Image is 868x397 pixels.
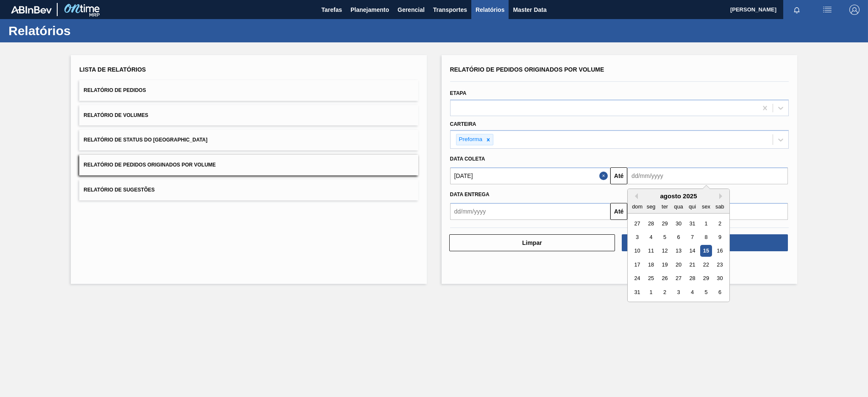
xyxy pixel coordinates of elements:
button: Next Month [719,193,725,199]
div: Choose domingo, 24 de agosto de 2025 [632,273,643,284]
div: Choose segunda-feira, 25 de agosto de 2025 [645,273,657,284]
div: Choose quarta-feira, 13 de agosto de 2025 [673,245,684,257]
div: Choose sexta-feira, 15 de agosto de 2025 [700,245,712,257]
div: Choose terça-feira, 19 de agosto de 2025 [659,259,670,270]
div: Choose quarta-feira, 30 de julho de 2025 [673,218,684,229]
button: Download [622,234,788,251]
div: ter [659,201,670,212]
button: Close [599,167,610,184]
div: Choose terça-feira, 2 de setembro de 2025 [659,286,670,298]
div: Choose sexta-feira, 1 de agosto de 2025 [700,218,712,229]
div: agosto 2025 [628,192,729,200]
div: Preforma [456,134,484,145]
span: Master Data [513,5,546,15]
button: Até [610,203,627,220]
img: Logout [849,5,860,15]
label: Carteira [450,121,476,127]
button: Relatório de Status do [GEOGRAPHIC_DATA] [79,130,418,150]
input: dd/mm/yyyy [450,203,611,220]
div: Choose quinta-feira, 7 de agosto de 2025 [687,231,698,243]
span: Transportes [433,5,467,15]
span: Gerencial [398,5,425,15]
div: Choose segunda-feira, 28 de julho de 2025 [645,218,657,229]
img: userActions [822,5,832,15]
div: qui [687,201,698,212]
div: Choose sábado, 9 de agosto de 2025 [714,231,726,243]
label: Etapa [450,90,467,96]
div: Choose quinta-feira, 14 de agosto de 2025 [687,245,698,257]
span: Tarefas [321,5,342,15]
div: Choose domingo, 17 de agosto de 2025 [632,259,643,270]
div: Choose domingo, 3 de agosto de 2025 [632,231,643,243]
div: Choose sábado, 6 de setembro de 2025 [714,286,726,298]
span: Relatório de Pedidos Originados por Volume [83,162,216,168]
div: Choose quarta-feira, 6 de agosto de 2025 [673,231,684,243]
div: seg [645,201,657,212]
button: Notificações [783,4,810,16]
div: Choose domingo, 31 de agosto de 2025 [632,286,643,298]
button: Relatório de Sugestões [79,180,418,200]
span: Relatórios [476,5,504,15]
div: Choose segunda-feira, 1 de setembro de 2025 [645,286,657,298]
span: Relatório de Sugestões [83,187,155,193]
div: Choose sábado, 30 de agosto de 2025 [714,273,726,284]
div: Choose sexta-feira, 5 de setembro de 2025 [700,286,712,298]
div: Choose terça-feira, 5 de agosto de 2025 [659,231,670,243]
div: Choose quarta-feira, 27 de agosto de 2025 [673,273,684,284]
div: Choose domingo, 10 de agosto de 2025 [632,245,643,257]
span: Planejamento [351,5,389,15]
button: Relatório de Pedidos [79,80,418,101]
div: Choose sábado, 2 de agosto de 2025 [714,218,726,229]
img: TNhmsLtSVTkK8tSr43FrP2fwEKptu5GPRR3wAAAABJRU5ErkJggg== [11,6,52,14]
input: dd/mm/yyyy [450,167,611,184]
div: Choose terça-feira, 12 de agosto de 2025 [659,245,670,257]
div: sex [700,201,712,212]
span: Lista de Relatórios [79,66,146,73]
div: Choose quinta-feira, 31 de julho de 2025 [687,218,698,229]
div: Choose quinta-feira, 28 de agosto de 2025 [687,273,698,284]
div: Choose sexta-feira, 8 de agosto de 2025 [700,231,712,243]
button: Até [610,167,627,184]
div: Choose segunda-feira, 11 de agosto de 2025 [645,245,657,257]
div: month 2025-08 [630,217,726,299]
div: sab [714,201,726,212]
span: Data entrega [450,192,490,197]
div: Choose quarta-feira, 3 de setembro de 2025 [673,286,684,298]
div: Choose quinta-feira, 21 de agosto de 2025 [687,259,698,270]
span: Relatório de Pedidos Originados por Volume [450,66,604,73]
input: dd/mm/yyyy [627,167,788,184]
div: Choose segunda-feira, 4 de agosto de 2025 [645,231,657,243]
div: Choose terça-feira, 29 de julho de 2025 [659,218,670,229]
span: Relatório de Status do [GEOGRAPHIC_DATA] [83,137,207,143]
div: Choose sexta-feira, 29 de agosto de 2025 [700,273,712,284]
div: dom [632,201,643,212]
span: Data coleta [450,156,485,162]
div: Choose sexta-feira, 22 de agosto de 2025 [700,259,712,270]
h1: Relatórios [8,26,159,36]
div: Choose sábado, 23 de agosto de 2025 [714,259,726,270]
div: Choose sábado, 16 de agosto de 2025 [714,245,726,257]
div: Choose domingo, 27 de julho de 2025 [632,218,643,229]
button: Limpar [449,234,615,251]
span: Relatório de Volumes [83,112,148,118]
div: Choose quarta-feira, 20 de agosto de 2025 [673,259,684,270]
button: Relatório de Volumes [79,105,418,126]
div: Choose quinta-feira, 4 de setembro de 2025 [687,286,698,298]
button: Relatório de Pedidos Originados por Volume [79,155,418,175]
div: Choose terça-feira, 26 de agosto de 2025 [659,273,670,284]
span: Relatório de Pedidos [83,87,146,93]
button: Previous Month [632,193,638,199]
div: Choose segunda-feira, 18 de agosto de 2025 [645,259,657,270]
div: qua [673,201,684,212]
